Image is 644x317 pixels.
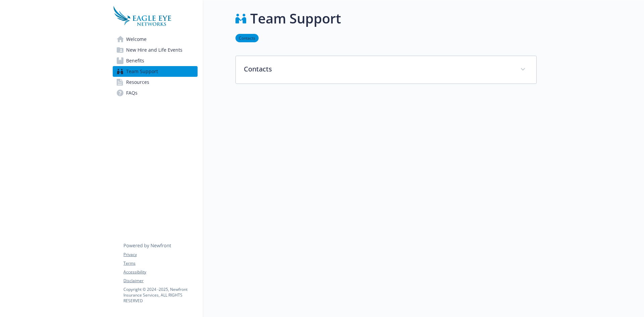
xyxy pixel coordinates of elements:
[113,66,198,77] a: Team Support
[250,8,341,29] h1: Team Support
[126,45,182,55] span: New Hire and Life Events
[126,88,138,98] span: FAQs
[113,34,198,45] a: Welcome
[113,88,198,98] a: FAQs
[123,269,197,275] a: Accessibility
[126,66,158,77] span: Team Support
[113,77,198,88] a: Resources
[126,34,147,45] span: Welcome
[126,55,144,66] span: Benefits
[123,278,197,284] a: Disclaimer
[123,260,197,266] a: Terms
[113,55,198,66] a: Benefits
[113,45,198,55] a: New Hire and Life Events
[235,35,259,41] a: Contacts
[126,77,149,88] span: Resources
[123,252,197,258] a: Privacy
[236,56,536,84] div: Contacts
[123,286,197,304] p: Copyright © 2024 - 2025 , Newfront Insurance Services, ALL RIGHTS RESERVED
[244,64,512,74] p: Contacts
